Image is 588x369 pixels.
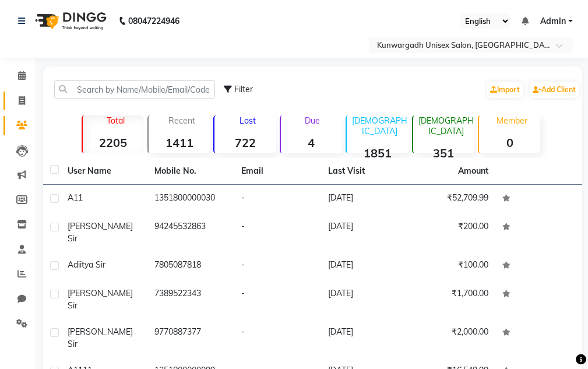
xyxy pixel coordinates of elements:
span: [PERSON_NAME] Sir [68,221,133,244]
span: A11 [68,192,83,203]
th: Mobile No. [147,158,234,185]
td: ₹52,709.99 [409,185,495,213]
td: ₹1,700.00 [409,280,495,319]
td: - [234,252,321,280]
b: 08047224946 [128,5,179,37]
strong: 722 [214,135,276,150]
th: Email [234,158,321,185]
td: - [234,185,321,213]
th: Amount [451,158,495,184]
td: 94245532863 [147,213,234,252]
span: Adiitya Sir [68,259,105,270]
strong: 1851 [347,146,408,160]
p: Total [87,115,144,126]
strong: 1411 [149,135,210,150]
strong: 2205 [83,135,144,150]
span: Admin [540,15,566,27]
span: Filter [234,84,253,94]
p: Lost [219,115,276,126]
td: ₹200.00 [409,213,495,252]
p: Recent [153,115,210,126]
p: Due [283,115,342,126]
a: Add Client [530,82,579,98]
td: ₹100.00 [409,252,495,280]
p: [DEMOGRAPHIC_DATA] [418,115,474,136]
td: [DATE] [321,185,408,213]
strong: 351 [413,146,474,160]
td: 7805087818 [147,252,234,280]
td: 1351800000030 [147,185,234,213]
td: 9770887377 [147,319,234,357]
span: [PERSON_NAME] Sir [68,288,133,311]
td: [DATE] [321,252,408,280]
td: - [234,280,321,319]
strong: 0 [479,135,540,150]
a: Import [487,82,523,98]
td: [DATE] [321,280,408,319]
th: Last Visit [321,158,408,185]
img: logo [30,5,110,37]
td: [DATE] [321,213,408,252]
td: 7389522343 [147,280,234,319]
td: ₹2,000.00 [409,319,495,357]
strong: 4 [281,135,342,150]
th: User Name [61,158,147,185]
p: [DEMOGRAPHIC_DATA] [351,115,408,136]
input: Search by Name/Mobile/Email/Code [54,80,215,99]
td: - [234,213,321,252]
p: Member [484,115,540,126]
td: [DATE] [321,319,408,357]
td: - [234,319,321,357]
span: [PERSON_NAME] Sir [68,326,133,349]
